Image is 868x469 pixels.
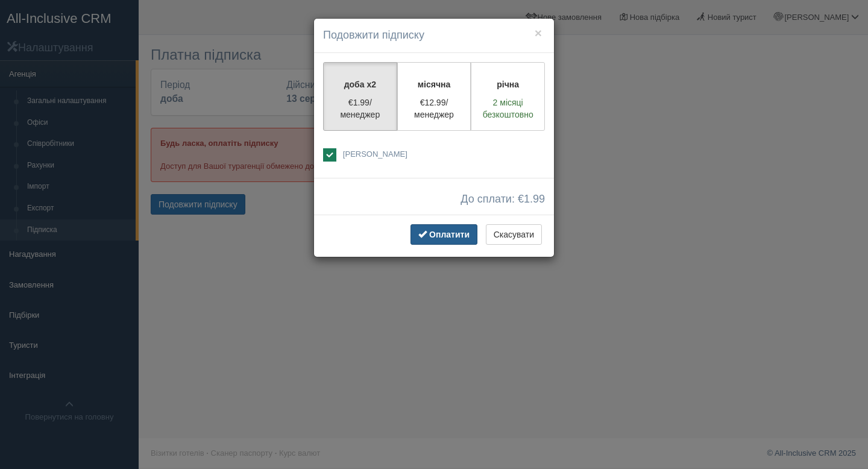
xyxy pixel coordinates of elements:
[405,78,464,90] p: місячна
[410,224,477,245] button: Оплатити
[535,27,542,39] button: ×
[429,230,470,239] span: Оплатити
[323,28,545,43] h4: Подовжити підписку
[405,96,464,121] p: €12.99/менеджер
[479,96,537,121] p: 2 місяці безкоштовно
[331,96,389,121] p: €1.99/менеджер
[524,193,545,205] span: 1.99
[331,78,389,90] p: доба x2
[479,78,537,90] p: річна
[343,150,407,159] span: [PERSON_NAME]
[486,224,542,245] button: Скасувати
[461,194,545,206] span: До сплати: €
